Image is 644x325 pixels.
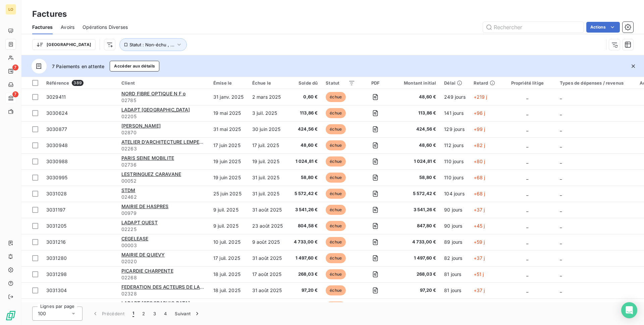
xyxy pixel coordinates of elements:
span: 113,86 € [396,110,436,117]
span: 3031280 [46,255,67,261]
td: 9 août 2025 [248,234,287,250]
span: _ [526,175,528,180]
td: 19 juin 2025 [209,170,248,186]
td: 141 jours [440,105,469,121]
button: Accéder aux détails [110,61,159,72]
div: Émise le [213,80,244,86]
td: 90 jours [440,218,469,234]
td: 9 juil. 2025 [209,218,248,234]
span: _ [526,110,528,116]
span: 7 [12,64,18,71]
span: _ [526,94,528,100]
span: _ [526,239,528,245]
span: 1 024,81 € [291,158,318,165]
span: 4 733,00 € [291,239,318,245]
span: Avoirs [61,24,74,31]
td: 81 jours [440,282,469,298]
td: 17 juil. 2025 [209,250,248,266]
span: 02020 [121,258,205,265]
span: échue [326,301,346,312]
td: 31 juil. 2025 [248,170,287,186]
span: 3030877 [46,126,67,132]
span: 97,20 € [291,287,318,294]
span: +37 j [474,207,485,213]
span: _ [560,175,562,180]
span: +68 j [474,191,485,196]
td: 78 jours [440,298,469,315]
span: 3030948 [46,142,68,148]
span: 3029411 [46,94,66,100]
td: 90 jours [440,202,469,218]
span: _ [526,223,528,229]
span: 00003 [121,242,205,249]
img: Logo LeanPay [5,310,16,321]
span: _ [560,94,562,100]
span: 1 [132,310,134,317]
span: Opérations Diverses [83,24,128,31]
td: 19 juin 2025 [209,153,248,170]
span: _ [560,287,562,293]
td: 23 août 2025 [248,218,287,234]
span: échue [326,237,346,247]
span: 7 Paiements en attente [52,63,104,70]
td: 25 juin 2025 [209,186,248,202]
div: Montant initial [396,80,436,86]
span: 113,86 € [291,110,318,117]
td: 17 juil. 2025 [248,137,287,153]
span: MAIRIE DE QUIEVY [121,252,165,258]
td: 2 mars 2025 [248,89,287,105]
span: 7 [12,91,18,97]
span: 02263 [121,145,205,152]
span: 02225 [121,226,205,233]
span: +37 j [474,255,485,261]
span: 100 [38,310,46,317]
td: 89 jours [440,234,469,250]
button: Statut : Non-échu , ... [119,38,187,51]
span: 3030995 [46,175,67,180]
span: STDM [121,187,136,193]
span: échue [326,124,346,134]
span: 5 572,42 € [291,190,318,197]
span: 0,60 € [291,94,318,100]
span: 02328 [121,290,205,297]
span: 3031197 [46,207,65,213]
span: 804,58 € [291,223,318,229]
span: _ [560,158,562,164]
span: 3030624 [46,110,68,116]
button: 1 [128,307,138,321]
button: Suivant [171,307,205,321]
button: 3 [149,307,160,321]
span: échue [326,92,346,102]
span: _ [560,207,562,213]
td: 110 jours [440,170,469,186]
span: FEDERATION DES ACTEURS DE LA SOLIDARITE [121,284,229,290]
span: 3030988 [46,158,68,164]
span: 02205 [121,113,205,120]
span: 58,80 € [396,174,436,181]
div: Retard [474,80,495,86]
span: 02462 [121,194,205,200]
td: 31 juil. 2025 [248,186,287,202]
span: ATELIER D'ARCHITECTURE LEMPEREUR [121,139,212,145]
span: 847,80 € [396,223,436,229]
span: _ [560,110,562,116]
span: échue [326,205,346,215]
span: CEGELEASE [121,236,148,241]
span: échue [326,189,346,199]
span: échue [326,156,346,167]
span: 1 497,60 € [396,255,436,262]
span: +37 j [474,287,485,293]
span: _ [526,287,528,293]
span: échue [326,253,346,263]
span: LESTRINGUEZ CARAVANE [121,171,181,177]
td: 3 juil. 2025 [248,105,287,121]
span: 58,80 € [291,174,318,181]
span: 268,03 € [291,271,318,278]
span: 4 733,00 € [396,239,436,245]
td: 31 janv. 2025 [209,89,248,105]
span: _ [560,255,562,261]
td: [DATE] [248,298,287,315]
td: 31 août 2025 [248,202,287,218]
button: [GEOGRAPHIC_DATA] [32,39,96,50]
span: 97,20 € [396,287,436,294]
